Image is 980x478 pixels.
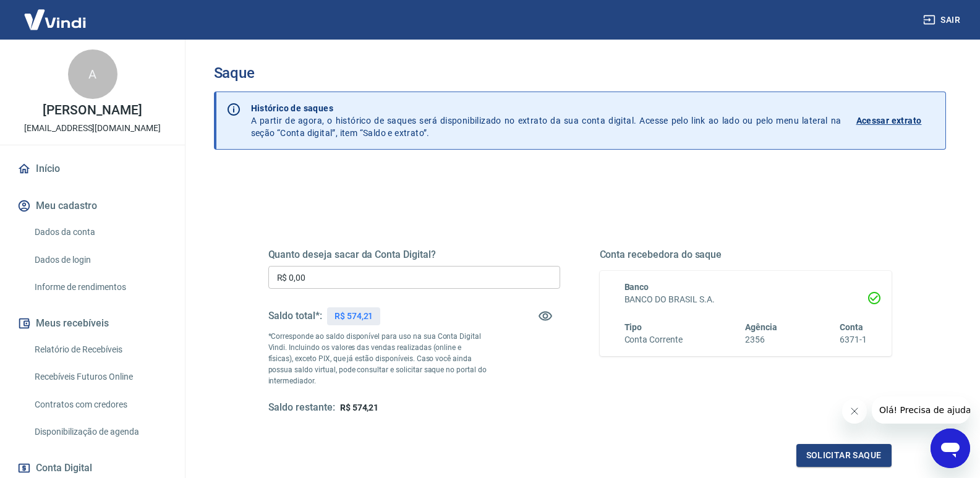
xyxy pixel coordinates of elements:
[251,102,842,139] p: A partir de agora, o histórico de saques será disponibilizado no extrato da sua conta digital. Ac...
[68,49,117,99] div: A
[30,419,170,445] a: Disponibilização de agenda
[30,220,170,245] a: Dados da conta
[840,333,867,346] h6: 6371-1
[856,102,935,139] a: Acessar extrato
[796,444,892,467] button: Solicitar saque
[921,9,965,32] button: Sair
[872,396,970,424] iframe: Mensagem da empresa
[30,247,170,273] a: Dados de login
[15,192,170,220] button: Meu cadastro
[43,104,142,117] p: [PERSON_NAME]
[24,122,161,135] p: [EMAIL_ADDRESS][DOMAIN_NAME]
[214,64,946,82] h3: Saque
[268,331,487,386] p: *Corresponde ao saldo disponível para uso na sua Conta Digital Vindi. Incluindo os valores das ve...
[856,114,922,127] p: Acessar extrato
[334,310,373,323] p: R$ 574,21
[624,333,683,346] h6: Conta Corrente
[624,282,649,292] span: Banco
[15,1,95,38] img: Vindi
[745,333,777,346] h6: 2356
[745,322,777,332] span: Agência
[340,403,379,412] span: R$ 574,21
[15,155,170,182] a: Início
[842,399,867,424] iframe: Fechar mensagem
[30,364,170,390] a: Recebíveis Futuros Online
[251,102,842,114] p: Histórico de saques
[931,429,970,468] iframe: Botão para abrir a janela de mensagens
[7,9,104,19] span: Olá! Precisa de ajuda?
[600,249,892,261] h5: Conta recebedora do saque
[268,401,335,414] h5: Saldo restante:
[30,337,170,362] a: Relatório de Recebíveis
[268,249,560,261] h5: Quanto deseja sacar da Conta Digital?
[30,392,170,417] a: Contratos com credores
[15,310,170,337] button: Meus recebíveis
[624,293,867,306] h6: BANCO DO BRASIL S.A.
[30,275,170,300] a: Informe de rendimentos
[840,322,863,332] span: Conta
[624,322,642,332] span: Tipo
[268,310,322,322] h5: Saldo total*:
